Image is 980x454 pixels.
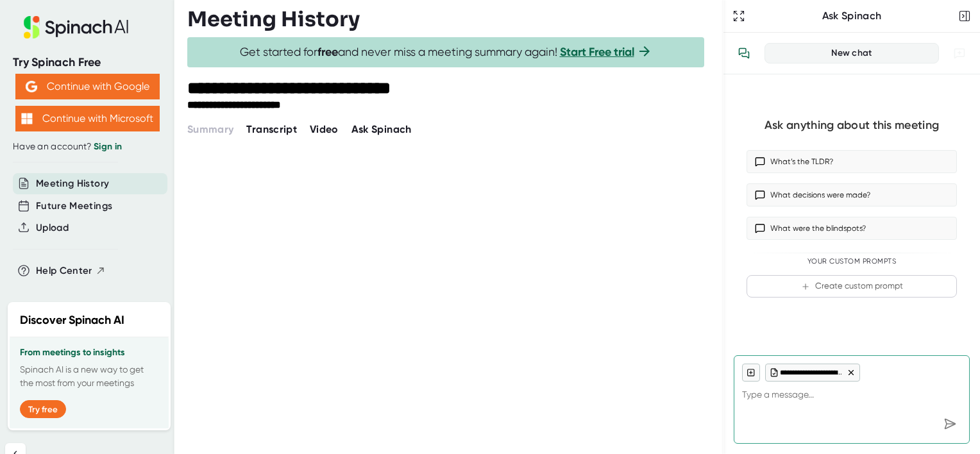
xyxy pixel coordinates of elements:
div: Have an account? [13,141,162,153]
span: Summary [187,123,233,135]
button: What’s the TLDR? [747,150,957,173]
button: Upload [36,221,69,235]
img: Aehbyd4JwY73AAAAAElFTkSuQmCC [26,81,37,92]
a: Sign in [94,141,122,152]
div: Ask anything about this meeting [765,118,939,133]
h3: Meeting History [187,7,360,31]
button: Transcript [246,122,297,137]
button: Future Meetings [36,199,112,214]
div: New chat [773,47,931,59]
p: Spinach AI is a new way to get the most from your meetings [20,363,158,390]
button: Continue with Google [15,74,160,99]
div: Your Custom Prompts [747,257,957,266]
button: Try free [20,400,66,418]
span: Ask Spinach [351,123,412,135]
div: Send message [938,412,961,435]
button: Ask Spinach [351,122,412,137]
span: Help Center [36,264,92,278]
button: Video [310,122,339,137]
h3: From meetings to insights [20,348,158,358]
button: What were the blindspots? [747,217,957,240]
button: What decisions were made? [747,183,957,206]
b: free [317,45,338,59]
button: Expand to Ask Spinach page [730,7,748,25]
div: Try Spinach Free [13,55,162,70]
button: Meeting History [36,176,109,191]
button: View conversation history [731,40,757,66]
div: Ask Spinach [748,10,956,22]
span: Get started for and never miss a meeting summary again! [240,45,652,60]
h2: Discover Spinach AI [20,312,124,329]
span: Video [310,123,339,135]
span: Transcript [246,123,297,135]
button: Summary [187,122,233,137]
button: Continue with Microsoft [15,106,160,131]
button: Close conversation sidebar [956,7,974,25]
button: Create custom prompt [747,275,957,298]
button: Help Center [36,264,106,278]
a: Start Free trial [560,45,634,59]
